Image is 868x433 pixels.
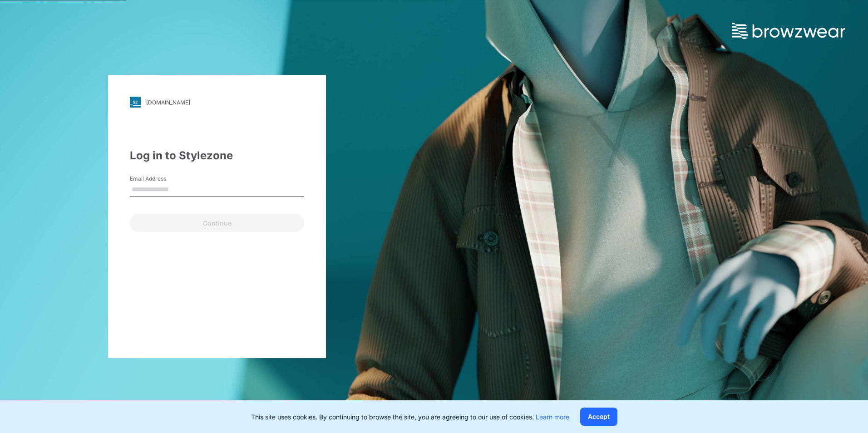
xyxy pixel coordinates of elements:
img: browzwear-logo.73288ffb.svg [732,23,845,39]
img: svg+xml;base64,PHN2ZyB3aWR0aD0iMjgiIGhlaWdodD0iMjgiIHZpZXdCb3g9IjAgMCAyOCAyOCIgZmlsbD0ibm9uZSIgeG... [130,97,141,108]
label: Email Address [130,175,193,183]
a: [DOMAIN_NAME] [130,97,304,108]
button: Accept [580,408,617,426]
div: Log in to Stylezone [130,148,304,164]
div: [DOMAIN_NAME] [146,99,190,106]
a: Learn more [536,413,569,421]
p: This site uses cookies. By continuing to browse the site, you are agreeing to our use of cookies. [251,412,569,422]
